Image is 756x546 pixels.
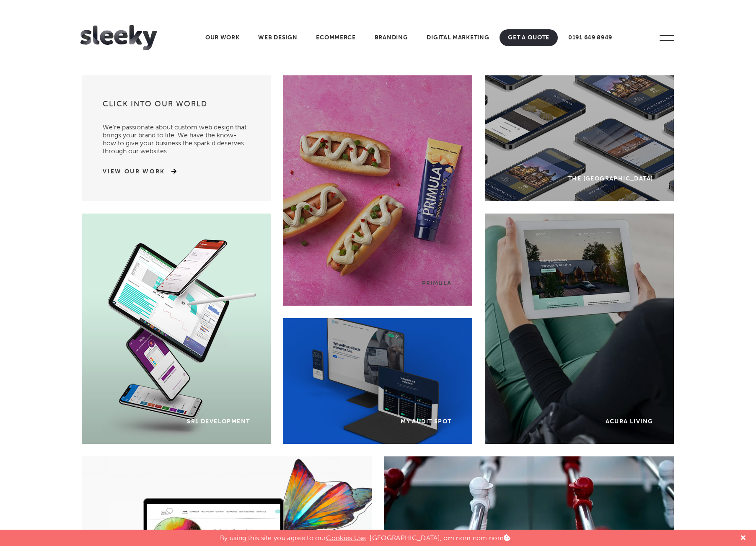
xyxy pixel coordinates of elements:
[366,29,417,46] a: Branding
[422,280,452,287] div: Primula
[220,530,510,542] p: By using this site you agree to our . [GEOGRAPHIC_DATA], om nom nom nom
[560,29,621,46] a: 0191 649 8949
[283,75,472,306] a: Primula
[103,167,165,176] a: View Our Work
[308,29,364,46] a: Ecommerce
[80,25,157,50] img: Sleeky Web Design Newcastle
[283,318,472,444] a: My Audit Spot
[401,418,451,425] div: My Audit Spot
[103,99,250,115] h3: Click into our world
[82,214,271,444] a: SR1 Development Background SR1 Development SR1 Development SR1 Development SR1 Development Gradie...
[103,115,250,155] p: We’re passionate about custom web design that brings your brand to life. We have the know-how to ...
[165,168,176,174] img: arrow
[197,29,248,46] a: Our Work
[485,214,674,444] a: Acura Living
[187,418,250,425] div: SR1 Development
[500,29,558,46] a: Get A Quote
[326,534,366,542] a: Cookies Use
[250,29,306,46] a: Web Design
[485,75,674,201] a: The [GEOGRAPHIC_DATA]
[418,29,497,46] a: Digital Marketing
[606,418,653,425] div: Acura Living
[568,175,653,182] div: The [GEOGRAPHIC_DATA]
